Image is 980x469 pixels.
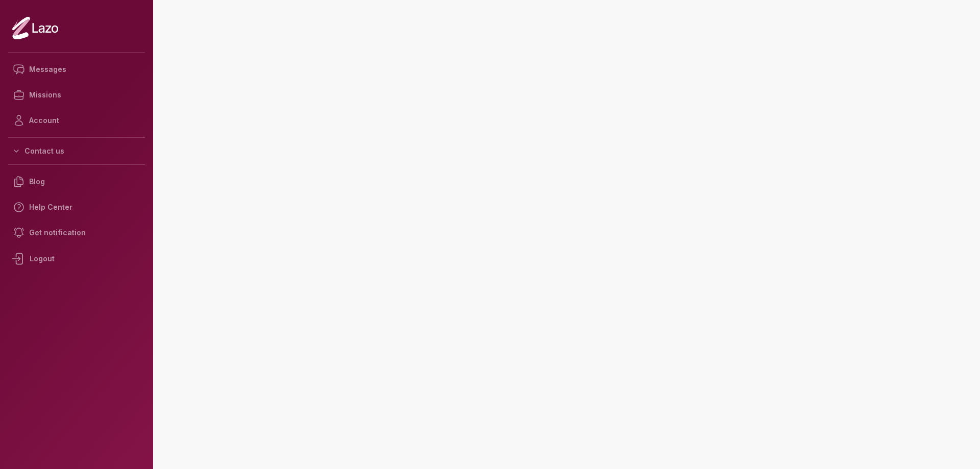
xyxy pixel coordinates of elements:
[8,108,145,133] a: Account
[8,245,145,272] div: Logout
[8,57,145,82] a: Messages
[8,82,145,108] a: Missions
[8,169,145,194] a: Blog
[8,142,145,160] button: Contact us
[8,220,145,245] a: Get notification
[8,194,145,220] a: Help Center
